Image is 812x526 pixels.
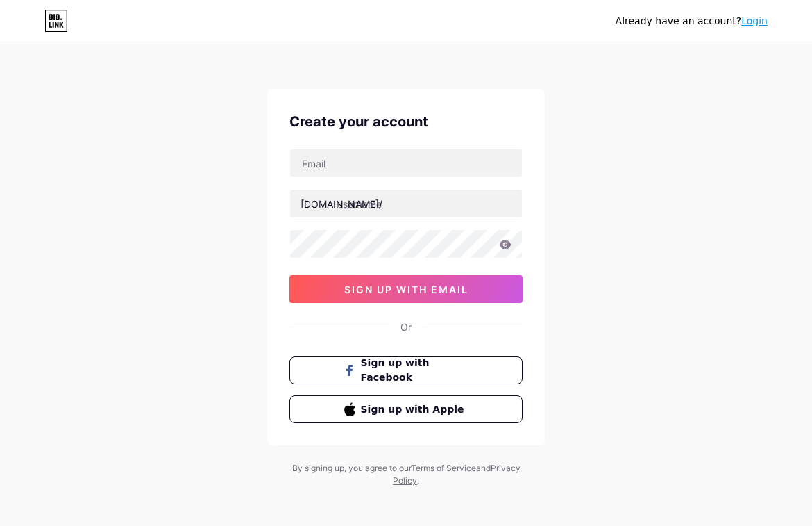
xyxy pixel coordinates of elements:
[741,15,768,26] a: Login
[290,149,522,177] input: Email
[289,111,523,132] div: Create your account
[361,356,468,385] span: Sign up with Facebook
[289,356,523,384] button: Sign up with Facebook
[411,463,476,473] a: Terms of Service
[344,283,468,295] span: sign up with email
[301,197,382,211] div: [DOMAIN_NAME]/
[400,320,412,334] div: Or
[289,275,523,303] button: sign up with email
[361,402,468,417] span: Sign up with Apple
[290,190,522,217] input: username
[288,462,524,487] div: By signing up, you agree to our and .
[616,14,768,28] div: Already have an account?
[289,395,523,423] button: Sign up with Apple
